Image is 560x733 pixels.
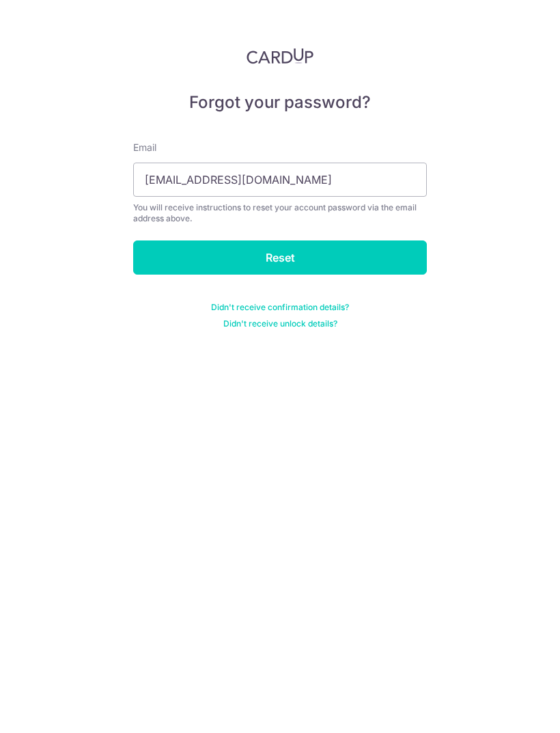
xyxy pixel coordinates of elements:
a: Didn't receive confirmation details? [211,302,349,313]
img: CardUp Logo [247,48,313,64]
input: Enter your Email [133,163,427,197]
input: Reset [133,240,427,275]
div: You will receive instructions to reset your account password via the email address above. [133,202,427,224]
h5: Forgot your password? [133,92,427,113]
a: Didn't receive unlock details? [223,318,337,329]
label: Email [133,141,156,154]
